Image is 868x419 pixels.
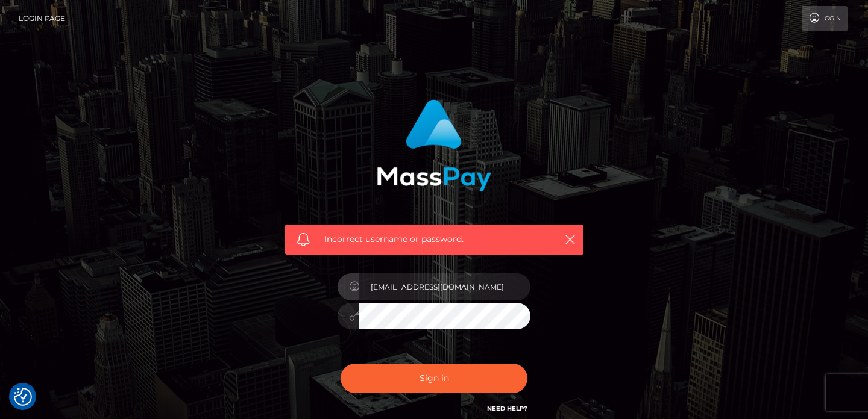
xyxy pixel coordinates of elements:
img: Revisit consent button [14,388,32,406]
input: Username... [359,273,530,300]
button: Sign in [341,364,527,393]
span: Incorrect username or password. [324,233,544,246]
a: Need Help? [487,405,527,412]
a: Login [802,6,848,31]
button: Consent Preferences [14,388,32,406]
a: Login Page [19,6,65,31]
img: MassPay Login [377,99,491,191]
